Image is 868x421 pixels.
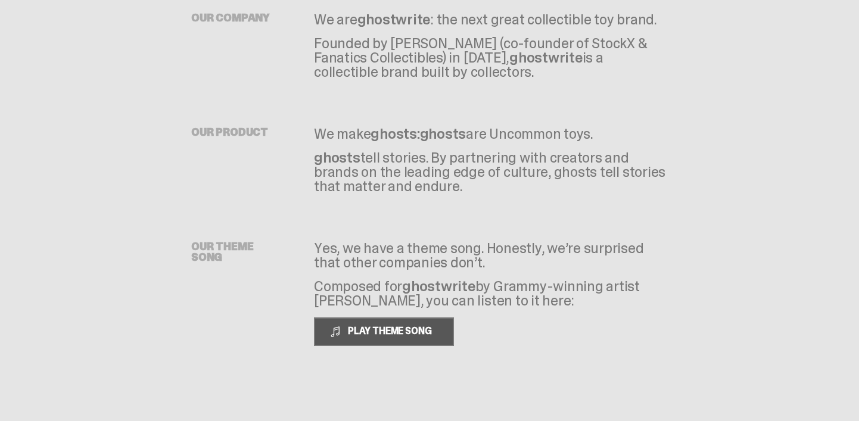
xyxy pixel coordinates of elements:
[191,241,287,263] h5: OUR THEME SONG
[314,317,454,346] button: PLAY THEME SONG
[314,241,668,270] p: Yes, we have a theme song. Honestly, we’re surprised that other companies don’t.
[343,325,439,337] span: PLAY THEME SONG
[402,277,475,295] span: ghostwrite
[314,151,668,194] p: tell stories. By partnering with creators and brands on the leading edge of culture, ghosts tell ...
[314,127,668,141] p: We make are Uncommon toys.
[509,48,583,67] span: ghostwrite
[191,13,287,23] h5: OUR COMPANY
[371,124,419,143] span: ghosts:
[357,10,431,29] span: ghostwrite
[314,279,668,317] p: Composed for by Grammy-winning artist [PERSON_NAME], you can listen to it here:
[420,124,466,143] span: ghosts
[314,148,360,167] span: ghosts
[314,36,668,79] p: Founded by [PERSON_NAME] (co-founder of StockX & Fanatics Collectibles) in [DATE], is a collectib...
[191,127,287,138] h5: OUR PRODUCT
[314,13,668,27] p: We are : the next great collectible toy brand.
